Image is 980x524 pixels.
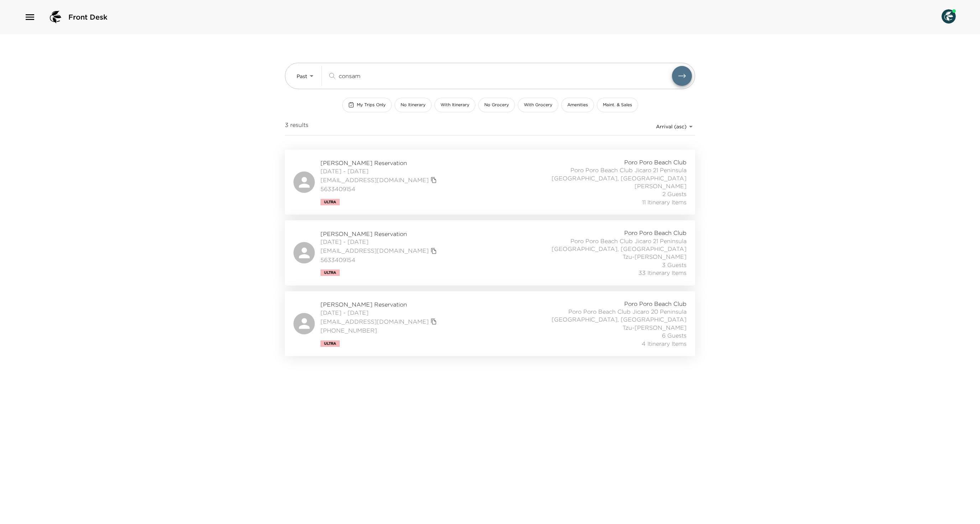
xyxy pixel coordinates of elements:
span: 3 results [285,121,308,132]
span: Maint. & Sales [603,102,632,108]
span: My Trips Only [357,102,386,108]
a: [EMAIL_ADDRESS][DOMAIN_NAME] [320,176,429,184]
span: 33 Itinerary Items [638,269,687,277]
span: Poro Poro Beach Club [624,229,687,237]
span: [PHONE_NUMBER] [320,327,439,334]
span: 6 Guests [662,332,687,339]
span: [PERSON_NAME] Reservation [320,300,439,308]
a: [PERSON_NAME] Reservation[DATE] - [DATE][EMAIL_ADDRESS][DOMAIN_NAME]copy primary member email[PHO... [285,291,695,356]
span: 2 Guests [662,190,687,198]
span: Amenities [567,102,588,108]
input: Search by traveler, residence, or concierge [339,72,672,80]
span: 11 Itinerary Items [642,198,687,206]
span: [DATE] - [DATE] [320,238,439,246]
span: [PERSON_NAME] Reservation [320,230,439,238]
button: With Grocery [518,98,558,112]
button: Amenities [561,98,594,112]
span: [PERSON_NAME] [635,182,687,190]
span: Poro Poro Beach Club Jicaro 21 Peninsula [GEOGRAPHIC_DATA], [GEOGRAPHIC_DATA] [529,237,687,253]
img: User [942,9,956,24]
span: Ultra [324,341,336,346]
span: With Itinerary [441,102,469,108]
span: 4 Itinerary Items [642,340,687,348]
span: [PERSON_NAME] Reservation [320,159,439,167]
button: My Trips Only [342,98,392,112]
a: [EMAIL_ADDRESS][DOMAIN_NAME] [320,318,429,325]
span: No Grocery [484,102,509,108]
span: With Grocery [524,102,552,108]
button: No Itinerary [395,98,432,112]
span: No Itinerary [401,102,426,108]
button: No Grocery [478,98,515,112]
span: Poro Poro Beach Club [624,158,687,166]
span: [DATE] - [DATE] [320,309,439,317]
span: [DATE] - [DATE] [320,167,439,175]
a: [EMAIL_ADDRESS][DOMAIN_NAME] [320,247,429,255]
span: Ultra [324,200,336,204]
button: With Itinerary [434,98,475,112]
span: 5633409154 [320,185,439,193]
span: Poro Poro Beach Club Jicaro 21 Peninsula [GEOGRAPHIC_DATA], [GEOGRAPHIC_DATA] [529,166,687,182]
button: copy primary member email [429,246,439,256]
a: [PERSON_NAME] Reservation[DATE] - [DATE][EMAIL_ADDRESS][DOMAIN_NAME]copy primary member email5633... [285,150,695,215]
span: Poro Poro Beach Club [624,300,687,308]
span: Ultra [324,271,336,275]
span: Arrival (asc) [656,123,687,130]
img: logo [47,9,64,26]
button: Maint. & Sales [597,98,638,112]
span: Poro Poro Beach Club Jicaro 20 Peninsula [GEOGRAPHIC_DATA], [GEOGRAPHIC_DATA] [529,308,687,324]
span: Tzu-[PERSON_NAME] [622,253,687,261]
span: Tzu-[PERSON_NAME] [622,324,687,332]
button: copy primary member email [429,317,439,327]
span: Front Desk [68,12,108,22]
a: [PERSON_NAME] Reservation[DATE] - [DATE][EMAIL_ADDRESS][DOMAIN_NAME]copy primary member email5633... [285,220,695,285]
span: 3 Guests [662,261,687,269]
button: copy primary member email [429,175,439,185]
span: 5633409154 [320,256,439,264]
span: Past [297,73,307,79]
